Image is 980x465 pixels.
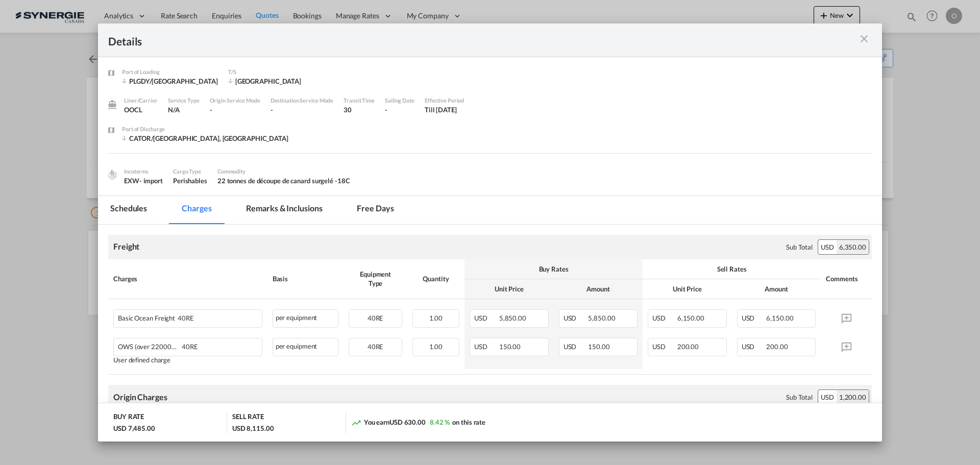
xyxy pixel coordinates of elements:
[113,274,262,283] div: Charges
[766,342,788,351] span: 200.00
[732,279,821,299] th: Amount
[107,169,118,180] img: cargo.png
[643,279,732,299] th: Unit Price
[113,241,139,252] div: Freight
[234,196,334,224] md-tab-item: Remarks & Inclusions
[113,356,262,364] div: User defined charge
[210,96,260,105] div: Origin Service Mode
[228,77,310,86] div: Antwerp
[786,393,813,402] div: Sub Total
[554,279,643,299] th: Amount
[588,314,615,322] span: 5,850.00
[108,34,795,46] div: Details
[742,314,765,322] span: USD
[98,196,416,224] md-pagination-wrapper: Use the left and right arrow keys to navigate between tabs
[124,96,158,105] div: Liner/Carrier
[113,391,167,403] div: Origin Charges
[344,105,375,114] div: 30
[588,342,609,351] span: 150.00
[173,167,207,176] div: Cargo Type
[169,196,224,224] md-tab-item: Charges
[118,310,223,322] div: Basic Ocean Freight
[563,342,587,351] span: USD
[124,176,163,185] div: EXW
[168,96,200,105] div: Service Type
[858,33,870,45] md-icon: icon-close m-3 fg-AAA8AD cursor
[464,279,554,299] th: Unit Price
[429,342,443,351] span: 1.00
[470,264,638,274] div: Buy Rates
[173,176,207,185] div: Perishables
[345,196,406,224] md-tab-item: Free days
[837,390,869,404] div: 1,200.00
[425,105,457,114] div: Till 29 Aug 2025
[821,259,872,299] th: Comments
[425,96,464,105] div: Effective Period
[367,342,384,351] span: 40RE
[228,67,310,77] div: T/S
[179,343,198,351] span: 40RE
[98,23,882,442] md-dialog: Port of Loading ...
[818,390,837,404] div: USD
[652,342,676,351] span: USD
[563,314,587,322] span: USD
[474,314,498,322] span: USD
[210,105,260,114] div: -
[98,196,159,224] md-tab-item: Schedules
[118,338,223,351] div: OWS (over 22000kg if any)
[786,242,813,252] div: Sub Total
[122,125,288,134] div: Port of Discharge
[232,412,264,424] div: SELL RATE
[232,424,274,433] div: USD 8,115.00
[499,314,526,322] span: 5,850.00
[217,167,350,176] div: Commodity
[652,314,676,322] span: USD
[389,418,426,426] span: USD 630.00
[124,105,158,114] div: OOCL
[499,342,521,351] span: 150.00
[122,77,218,86] div: PLGDY/Gdynia
[273,309,339,328] div: per equipment
[271,96,334,105] div: Destination Service Mode
[113,412,144,424] div: BUY RATE
[677,314,704,322] span: 6,150.00
[122,67,218,77] div: Port of Loading
[273,274,339,283] div: Basis
[122,134,288,143] div: CATOR/Toronto, ON
[271,105,334,114] div: -
[429,314,443,322] span: 1.00
[351,418,485,428] div: You earn on this rate
[818,240,837,254] div: USD
[139,176,163,185] div: - import
[367,314,384,322] span: 40RE
[168,106,180,114] span: N/A
[412,274,459,283] div: Quantity
[648,264,816,274] div: Sell Rates
[273,338,339,356] div: per equipment
[677,342,699,351] span: 200.00
[766,314,793,322] span: 6,150.00
[742,342,765,351] span: USD
[385,96,414,105] div: Sailing Date
[349,270,402,288] div: Equipment Type
[351,418,361,428] md-icon: icon-trending-up
[175,314,194,322] span: 40RE
[430,418,450,426] span: 8.42 %
[837,240,869,254] div: 6,350.00
[344,96,375,105] div: Transit Time
[124,167,163,176] div: Incoterms
[217,177,350,185] span: 22 tonnes de découpe de canard surgelé -18C
[385,105,414,114] div: -
[113,424,155,433] div: USD 7,485.00
[474,342,498,351] span: USD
